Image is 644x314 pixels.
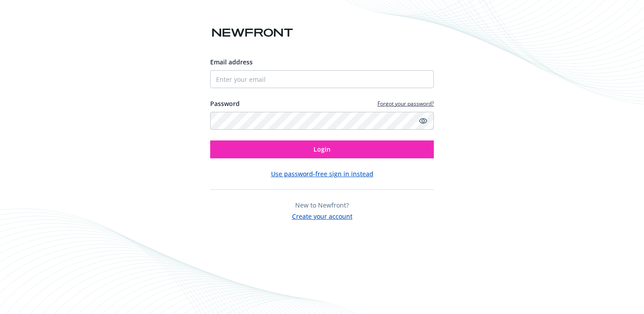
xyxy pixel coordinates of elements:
[271,169,373,178] button: Use password-free sign in instead
[292,210,352,221] button: Create your account
[210,140,434,158] button: Login
[377,100,434,107] a: Forgot your password?
[418,115,428,126] a: Show password
[210,99,240,108] label: Password
[314,145,330,153] span: Login
[210,112,434,130] input: Enter your password
[210,25,295,41] img: Newfront logo
[295,201,349,209] span: New to Newfront?
[210,70,434,88] input: Enter your email
[210,58,253,66] span: Email address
